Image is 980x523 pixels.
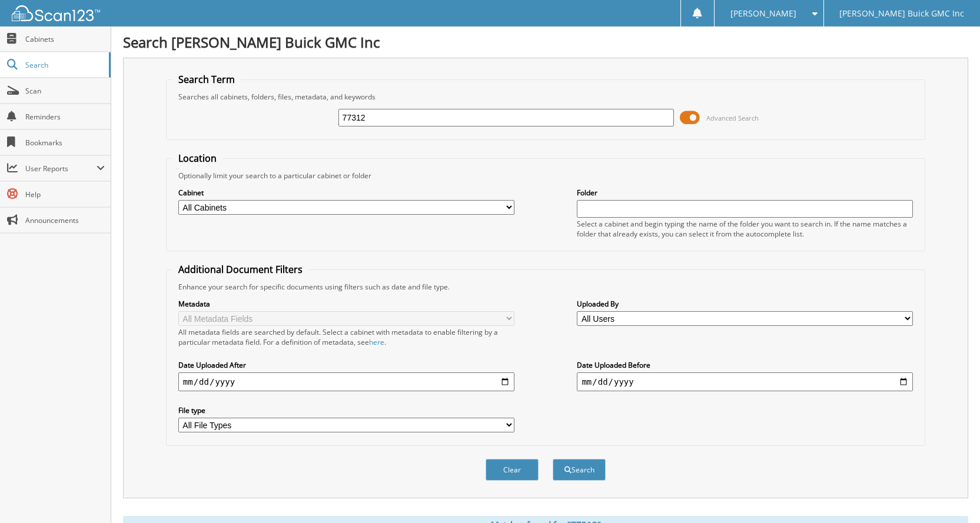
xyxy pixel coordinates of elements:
div: All metadata fields are searched by default. Select a cabinet with metadata to enable filtering b... [178,327,514,347]
span: Advanced Search [706,114,759,122]
span: [PERSON_NAME] Buick GMC Inc [839,10,964,17]
label: Uploaded By [577,299,913,309]
span: Search [25,60,103,70]
button: Clear [486,459,539,481]
label: Cabinet [178,188,514,198]
label: Date Uploaded After [178,360,514,370]
span: Announcements [25,215,105,225]
a: here [369,337,384,347]
label: Folder [577,188,913,198]
span: Help [25,189,105,199]
span: Scan [25,86,105,96]
span: Bookmarks [25,138,105,148]
div: Enhance your search for specific documents using filters such as date and file type. [172,282,919,292]
label: Metadata [178,299,514,309]
label: File type [178,405,514,415]
img: scan123-logo-white.svg [12,5,100,21]
div: Searches all cabinets, folders, files, metadata, and keywords [172,92,919,102]
legend: Location [172,152,222,165]
label: Date Uploaded Before [577,360,913,370]
div: Select a cabinet and begin typing the name of the folder you want to search in. If the name match... [577,219,913,239]
span: Reminders [25,112,105,122]
legend: Additional Document Filters [172,263,308,276]
span: User Reports [25,164,97,174]
button: Search [553,459,606,481]
legend: Search Term [172,73,241,86]
div: Optionally limit your search to a particular cabinet or folder [172,171,919,181]
span: Cabinets [25,34,105,44]
span: [PERSON_NAME] [730,10,796,17]
input: end [577,372,913,391]
input: start [178,372,514,391]
h1: Search [PERSON_NAME] Buick GMC Inc [123,32,968,52]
